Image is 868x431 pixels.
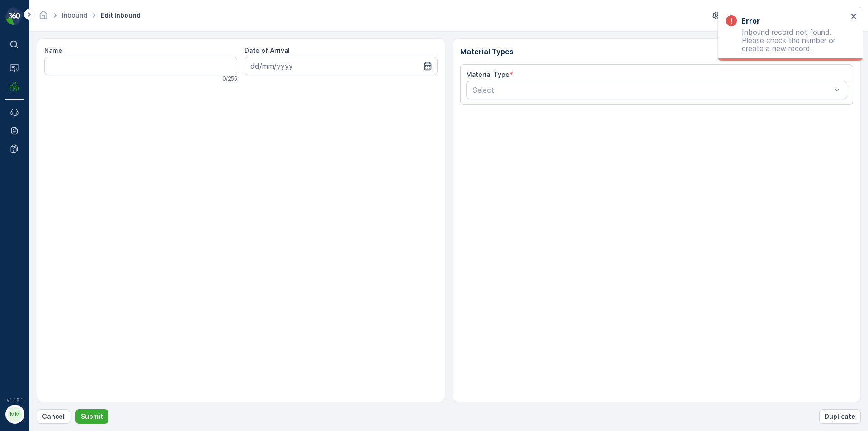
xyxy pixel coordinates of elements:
button: Duplicate [819,409,861,424]
label: Date of Arrival [245,47,290,54]
p: Inbound record not found. Please check the number or create a new record. [726,28,848,52]
label: Name [44,47,62,54]
p: Duplicate [825,412,855,421]
button: Submit [75,409,108,424]
a: Homepage [38,14,48,21]
p: Submit [81,412,103,421]
p: 0 / 255 [222,75,237,82]
img: logo [5,7,24,25]
button: close [851,13,857,21]
button: MM [5,405,24,424]
h3: Error [741,15,760,26]
div: MM [8,407,22,422]
p: Cancel [42,412,65,421]
span: Edit Inbound [99,11,142,20]
input: dd/mm/yyyy [245,57,438,75]
p: Select [473,85,832,95]
p: Material Types [460,46,854,57]
span: v 1.48.1 [5,398,24,403]
label: Material Type [466,71,509,78]
button: Cancel [37,409,70,424]
a: Inbound [62,11,87,19]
